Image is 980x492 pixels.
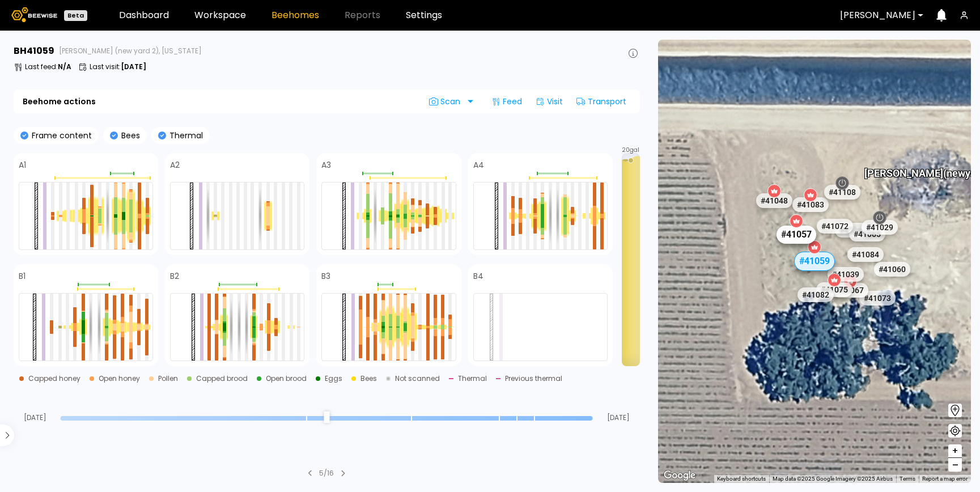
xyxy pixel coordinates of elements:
[14,414,56,421] span: [DATE]
[395,375,440,382] div: Not scanned
[266,375,307,382] div: Open brood
[319,468,334,478] div: 5 / 16
[28,132,92,139] p: Frame content
[948,458,962,472] button: –
[792,197,828,212] div: # 41083
[360,375,377,382] div: Bees
[11,7,57,22] img: Beewise logo
[90,63,146,70] p: Last visit :
[816,282,852,297] div: # 41075
[816,219,852,234] div: # 41072
[196,375,248,382] div: Capped brood
[794,252,834,271] div: # 41059
[473,272,483,280] h4: B4
[158,375,178,382] div: Pollen
[948,444,962,458] button: +
[99,375,140,382] div: Open honey
[19,161,26,169] h4: A1
[194,11,246,20] a: Workspace
[572,92,631,111] div: Transport
[121,62,146,71] b: [DATE]
[119,11,169,20] a: Dashboard
[661,468,698,483] img: Google
[622,147,639,153] span: 20 gal
[847,247,884,262] div: # 41084
[271,11,319,20] a: Beehomes
[28,375,80,382] div: Capped honey
[321,161,331,169] h4: A3
[23,97,96,105] b: Beehome actions
[321,272,330,280] h4: B3
[773,476,893,482] span: Map data ©2025 Google Imagery ©2025 Airbus
[849,227,885,241] div: # 41065
[661,468,698,483] a: Open this area in Google Maps (opens a new window)
[952,444,958,458] span: +
[900,476,915,482] a: Terms
[345,11,380,20] span: Reports
[952,458,958,472] span: –
[922,476,968,482] a: Report a map error
[170,161,180,169] h4: A2
[756,193,792,208] div: # 41048
[19,272,26,280] h4: B1
[14,46,54,56] h3: BH 41059
[597,414,640,421] span: [DATE]
[797,287,834,302] div: # 41082
[170,272,179,280] h4: B2
[862,220,898,235] div: # 41029
[777,226,816,244] div: # 41057
[717,475,766,483] button: Keyboard shortcuts
[505,375,562,382] div: Previous thermal
[531,92,567,111] div: Visit
[64,10,87,21] div: Beta
[835,223,871,237] div: # 41062
[487,92,527,111] div: Feed
[58,62,71,71] b: N/A
[118,132,140,139] p: Bees
[166,132,203,139] p: Thermal
[473,161,484,169] h4: A4
[832,283,868,298] div: # 41067
[828,267,864,282] div: # 41039
[874,262,910,277] div: # 41060
[458,375,487,382] div: Thermal
[859,291,896,306] div: # 41073
[406,11,442,20] a: Settings
[25,63,71,70] p: Last feed :
[59,48,202,54] span: [PERSON_NAME] (new yard 2), [US_STATE]
[325,375,342,382] div: Eggs
[429,97,464,106] span: Scan
[824,185,860,200] div: # 41108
